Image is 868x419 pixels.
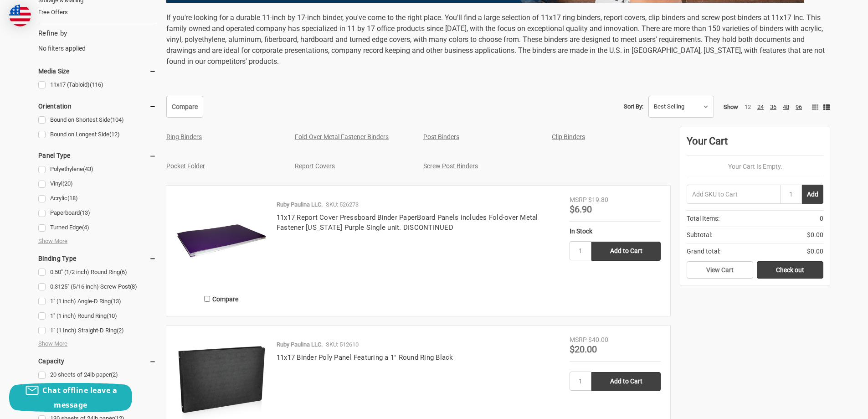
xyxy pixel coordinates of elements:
a: Check out [757,261,823,279]
input: Add to Cart [591,372,661,391]
img: duty and tax information for United States [9,5,31,26]
a: Bound on Longest Side [38,129,156,141]
a: Screw Post Binders [423,162,478,170]
span: (43) [83,166,93,172]
a: Pocket Folder [166,162,205,170]
input: Add to Cart [591,242,661,261]
div: MSRP [570,335,587,345]
span: (8) [130,283,137,290]
a: Paperboard [38,207,156,219]
div: In Stock [570,227,661,236]
span: (116) [90,81,103,88]
span: (12) [109,131,120,138]
a: Acrylic [38,192,156,205]
a: Post Binders [423,133,459,140]
span: (10) [107,312,117,319]
span: Show [724,103,738,110]
span: (4) [82,224,89,231]
span: Subtotal: [687,230,712,240]
a: 12 [745,103,751,110]
a: Compare [166,96,203,118]
img: 11x17 Report Cover Pressboard Binder PaperBoard Panels includes Fold-over Metal Fastener Louisian... [176,195,267,286]
a: 48 [783,103,789,110]
a: Ring Binders [166,133,202,140]
a: Report Covers [295,162,335,170]
iframe: Google Customer Reviews [793,394,868,419]
h5: Binding Type [38,253,156,264]
span: (13) [111,298,121,305]
a: View Cart [687,261,753,279]
button: Chat offline leave a message [9,383,132,412]
button: Add [802,185,823,204]
a: 20 sheets of 24lb paper [38,369,156,381]
a: 1" (1 Inch) Straight-D Ring [38,325,156,337]
span: Show More [38,237,67,246]
p: SKU: 526273 [326,200,359,209]
p: SKU: 512610 [326,340,359,349]
span: (20) [62,180,73,187]
span: (104) [110,116,124,123]
a: Clip Binders [552,133,585,140]
label: Sort By: [624,100,643,114]
a: 36 [770,103,776,110]
h5: Media Size [38,66,156,77]
span: $40.00 [588,336,608,343]
span: If you're looking for a durable 11-inch by 17-inch binder, you've come to the right place. You'll... [166,13,825,66]
a: 11x17 Report Cover Pressboard Binder PaperBoard Panels includes Fold-over Metal Fastener [US_STAT... [277,213,538,232]
p: Ruby Paulina LLC. [277,340,323,349]
a: Fold-Over Metal Fastener Binders [295,133,389,140]
h5: Panel Type [38,150,156,161]
span: $20.00 [570,344,597,355]
p: Your Cart Is Empty. [687,162,823,171]
span: (2) [117,327,124,334]
span: $0.00 [807,230,823,240]
input: Add SKU to Cart [687,185,780,204]
span: (6) [120,269,127,275]
a: Bound on Shortest Side [38,114,156,126]
a: 0.3125" (5/16 inch) Screw Post [38,281,156,293]
span: (2) [111,371,118,378]
span: Show More [38,339,67,348]
h5: Capacity [38,356,156,367]
div: No filters applied [38,28,156,53]
span: Total Items: [687,214,719,223]
a: Vinyl [38,178,156,190]
h5: Orientation [38,101,156,112]
a: Free Offers [38,6,156,18]
span: (18) [67,195,78,202]
a: 11x17 (Tabloid) [38,79,156,91]
a: 1" (1 inch) Round Ring [38,310,156,322]
input: Compare [204,296,210,302]
span: 0 [820,214,823,223]
a: 0.50" (1/2 inch) Round Ring [38,266,156,279]
a: 11x17 Binder Poly Panel Featuring a 1" Round Ring Black [277,353,453,362]
span: $0.00 [807,247,823,256]
a: Turned Edge [38,222,156,234]
span: $19.80 [588,196,608,203]
p: Ruby Paulina LLC. [277,200,323,209]
h5: Refine by [38,28,156,39]
a: 24 [757,103,764,110]
span: Chat offline leave a message [42,385,117,410]
a: 1" (1 inch) Angle-D Ring [38,295,156,308]
label: Compare [176,291,267,306]
a: Polyethylene [38,163,156,176]
span: $6.90 [570,204,592,215]
div: MSRP [570,195,587,205]
span: Grand total: [687,247,720,256]
div: Your Cart [687,134,823,155]
a: 96 [796,103,802,110]
span: (13) [80,209,90,216]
